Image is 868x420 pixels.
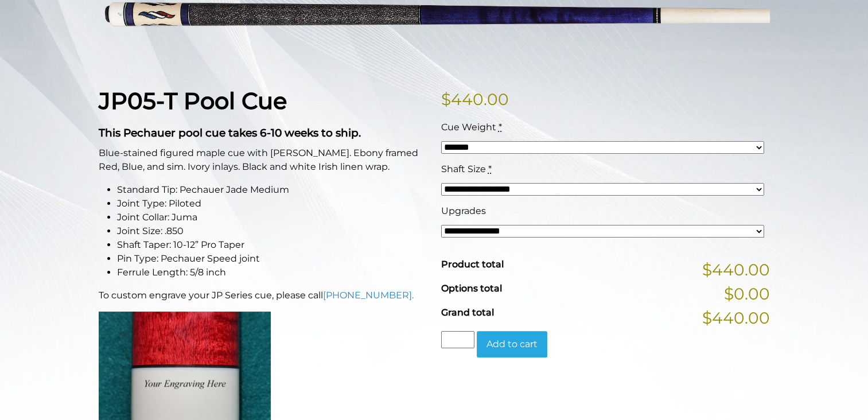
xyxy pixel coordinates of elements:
bdi: 440.00 [441,90,509,109]
li: Standard Tip: Pechauer Jade Medium [117,183,427,197]
li: Shaft Taper: 10-12” Pro Taper [117,238,427,252]
li: Pin Type: Pechauer Speed joint [117,252,427,266]
li: Joint Size: .850 [117,224,427,238]
span: Options total [441,283,502,294]
a: [PHONE_NUMBER]. [323,290,414,301]
span: Upgrades [441,205,486,216]
span: Cue Weight [441,122,496,133]
input: Product quantity [441,331,474,348]
span: $0.00 [724,282,770,306]
span: $440.00 [702,258,770,282]
span: $440.00 [702,306,770,330]
p: To custom engrave your JP Series cue, please call [99,289,427,302]
p: Blue-stained figured maple cue with [PERSON_NAME]. Ebony framed Red, Blue, and sim. Ivory inlays.... [99,146,427,174]
button: Add to cart [477,331,547,357]
span: Product total [441,259,504,270]
span: Shaft Size [441,164,486,174]
li: Ferrule Length: 5/8 inch [117,266,427,279]
abbr: required [488,164,492,174]
span: Grand total [441,307,494,318]
li: Joint Type: Piloted [117,197,427,211]
abbr: required [499,122,502,133]
span: $ [441,90,451,109]
strong: JP05-T Pool Cue [99,87,287,115]
li: Joint Collar: Juma [117,211,427,224]
strong: This Pechauer pool cue takes 6-10 weeks to ship. [99,126,361,139]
